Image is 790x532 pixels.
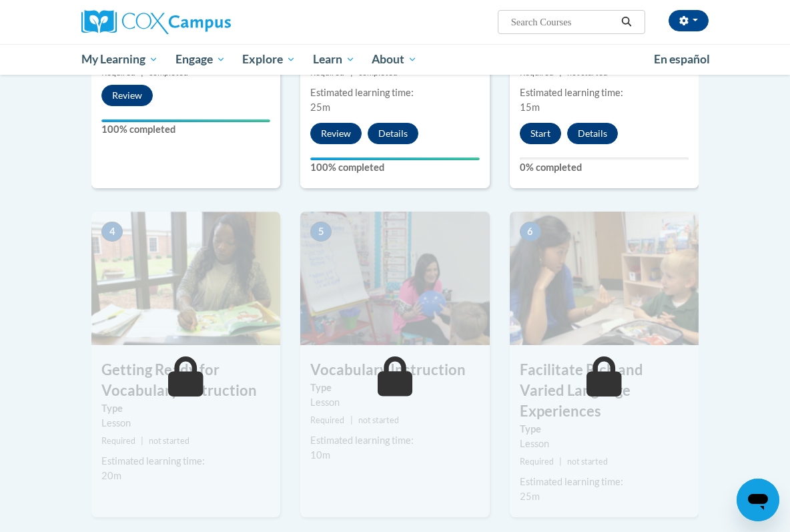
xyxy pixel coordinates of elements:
span: About [372,51,417,67]
a: Learn [304,44,364,75]
span: Learn [313,51,355,67]
span: Required [101,436,135,446]
span: 10m [310,449,330,461]
span: 4 [101,222,123,242]
span: | [559,457,562,467]
a: Engage [167,44,234,75]
a: My Learning [73,44,167,75]
div: Lesson [310,395,479,410]
a: Explore [234,44,304,75]
label: Type [101,401,270,416]
iframe: Button to launch messaging window [737,479,779,521]
span: | [141,436,143,446]
h3: Vocabulary Instruction [300,360,489,380]
span: 20m [101,470,121,481]
span: 5 [310,222,332,242]
button: Details [567,123,618,144]
button: Start [520,123,561,144]
div: Your progress [310,158,479,160]
span: 25m [310,101,330,113]
span: Required [310,415,344,425]
div: Estimated learning time: [310,85,479,100]
img: Cox Campus [81,10,231,34]
label: 100% completed [101,122,270,137]
button: Account Settings [669,10,709,31]
img: Course Image [510,212,699,345]
div: Your progress [101,119,270,122]
span: Engage [175,51,226,67]
label: 100% completed [310,160,479,175]
button: Details [368,123,418,144]
img: Course Image [300,212,489,345]
div: Lesson [101,416,270,431]
a: Cox Campus [81,10,277,34]
span: En español [654,52,710,66]
span: My Learning [81,51,158,67]
div: Lesson [520,437,689,451]
label: Type [310,380,479,395]
span: not started [358,415,399,425]
button: Review [101,85,153,106]
div: Estimated learning time: [520,85,689,100]
span: not started [567,457,608,467]
div: Estimated learning time: [101,454,270,469]
span: 6 [520,222,541,242]
button: Search [617,14,637,30]
span: Explore [242,51,296,67]
button: Review [310,123,362,144]
h3: Facilitate Rich and Varied Language Experiences [510,360,699,421]
h3: Getting Ready for Vocabulary Instruction [91,360,280,401]
span: 15m [520,101,540,113]
a: About [364,44,426,75]
span: | [350,415,353,425]
span: not started [149,436,189,446]
label: Type [520,422,689,437]
div: Estimated learning time: [310,433,479,448]
span: 25m [520,491,540,502]
input: Search Courses [510,14,617,30]
div: Main menu [71,44,719,75]
a: En español [645,45,719,73]
img: Course Image [91,212,280,345]
span: Required [520,457,554,467]
label: 0% completed [520,160,689,175]
div: Estimated learning time: [520,475,689,489]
